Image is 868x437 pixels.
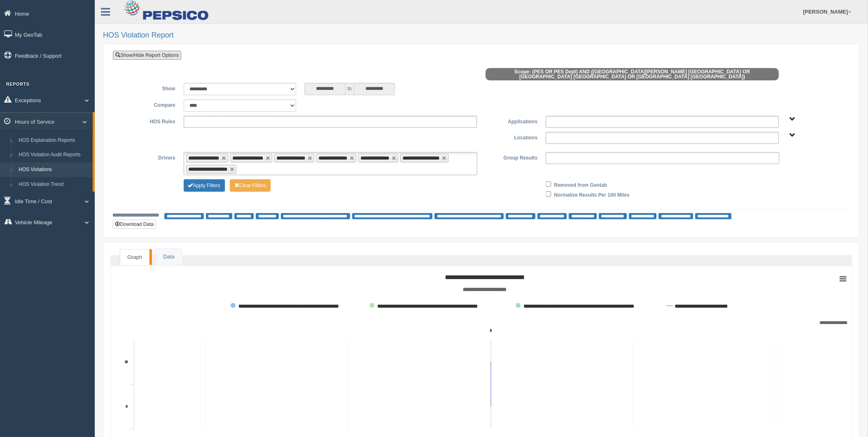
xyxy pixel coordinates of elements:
label: Drivers [119,152,180,162]
label: HOS Rules [119,116,180,126]
a: Data [156,249,182,265]
span: Scope: (PES OR PES Dept) AND ([GEOGRAPHIC_DATA][PERSON_NAME] [GEOGRAPHIC_DATA] OR [GEOGRAPHIC_DAT... [486,68,779,80]
a: HOS Violation Audit Reports [15,148,93,162]
a: HOS Violations [15,162,93,177]
span: to [346,83,354,95]
h2: HOS Violation Report [103,31,860,40]
button: Change Filter Options [230,179,271,192]
button: Download Data [112,220,156,229]
label: Locations [482,132,542,142]
a: HOS Violation Trend [15,177,93,192]
label: Normalize Results Per 100 Miles [554,189,629,199]
label: Removed from Geotab [554,179,607,189]
label: Compare [119,99,180,109]
button: Change Filter Options [184,179,225,192]
label: Applications [481,116,542,126]
a: Show/Hide Report Options [113,51,181,60]
label: Show [119,83,180,93]
a: Graph [120,249,150,265]
label: Group Results [482,152,542,162]
a: HOS Explanation Reports [15,133,93,148]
